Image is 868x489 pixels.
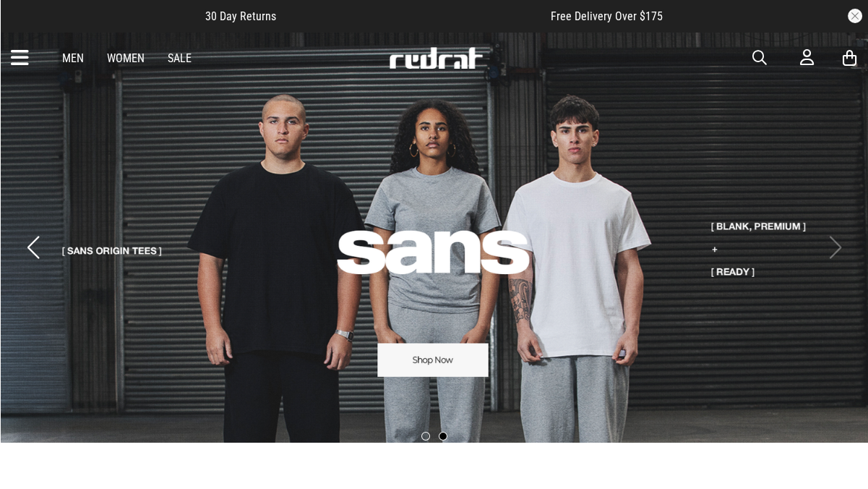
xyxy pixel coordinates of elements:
[388,47,484,69] img: Redrat logo
[551,9,663,23] span: Free Delivery Over $175
[23,231,43,263] button: Previous slide
[12,6,55,49] button: Open LiveChat chat widget
[305,9,522,23] iframe: Customer reviews powered by Trustpilot
[107,51,145,65] a: Women
[168,51,192,65] a: Sale
[62,51,84,65] a: Men
[825,231,845,263] button: Next slide
[205,9,276,23] span: 30 Day Returns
